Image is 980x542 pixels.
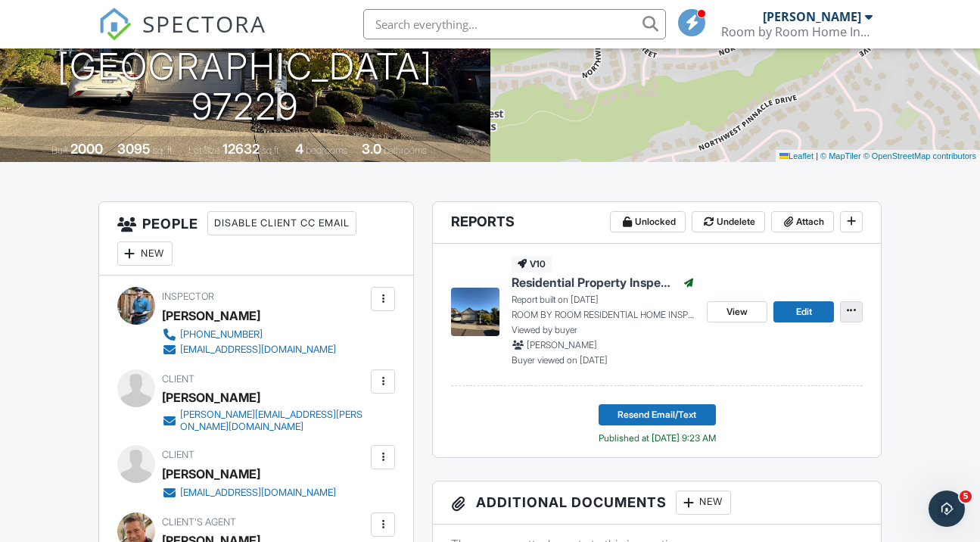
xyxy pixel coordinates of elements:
span: Lot Size [188,145,220,156]
div: [PERSON_NAME][EMAIL_ADDRESS][PERSON_NAME][DOMAIN_NAME] [180,409,368,433]
input: Search everything... [363,9,666,39]
span: Client [162,373,194,385]
span: bathrooms [384,145,427,156]
div: 2000 [70,141,103,157]
span: Client's Agent [162,516,236,528]
a: Leaflet [779,151,814,160]
span: sq. ft. [153,145,174,156]
div: 12632 [222,141,260,157]
iframe: Intercom live chat [929,491,965,527]
div: [EMAIL_ADDRESS][DOMAIN_NAME] [180,487,336,499]
h3: Additional Documents [433,481,881,525]
div: [EMAIL_ADDRESS][DOMAIN_NAME] [180,344,336,356]
div: [PERSON_NAME] [763,9,861,24]
div: [PHONE_NUMBER] [180,329,263,341]
h3: People [99,202,414,276]
div: 3095 [117,141,151,157]
span: Built [51,145,68,156]
div: New [676,491,731,515]
img: The Best Home Inspection Software - Spectora [98,8,132,41]
span: 5 [960,491,972,503]
a: [EMAIL_ADDRESS][DOMAIN_NAME] [162,485,336,500]
a: SPECTORA [98,20,266,52]
div: [PERSON_NAME] [162,304,260,327]
div: Room by Room Home Inspection Services LLC [721,24,873,39]
a: [PHONE_NUMBER] [162,327,336,342]
div: 4 [295,141,303,157]
a: © MapTiler [820,151,861,160]
div: New [117,241,173,266]
a: © OpenStreetMap contributors [863,151,976,160]
span: bedrooms [306,145,347,156]
div: [PERSON_NAME] [162,463,260,485]
span: sq.ft. [262,145,281,156]
div: 3.0 [362,141,381,157]
div: Disable Client CC Email [207,211,356,235]
a: [EMAIL_ADDRESS][DOMAIN_NAME] [162,342,336,357]
a: [PERSON_NAME][EMAIL_ADDRESS][PERSON_NAME][DOMAIN_NAME] [162,409,368,433]
span: | [816,151,818,160]
span: SPECTORA [142,8,266,39]
span: Inspector [162,291,214,302]
span: Client [162,449,194,460]
div: [PERSON_NAME] [162,386,260,409]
